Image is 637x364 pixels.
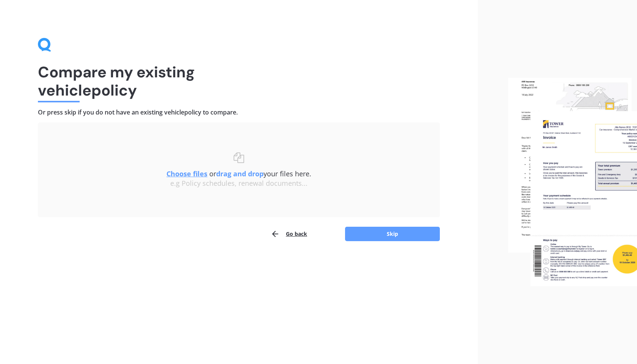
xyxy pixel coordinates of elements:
[345,227,440,241] button: Skip
[38,63,440,99] h1: Compare my existing vehicle policy
[271,226,307,242] button: Go back
[508,78,637,286] img: files.webp
[166,169,207,178] u: Choose files
[53,179,425,188] div: e.g Policy schedules, renewal documents...
[166,169,311,178] span: or your files here.
[216,169,264,178] b: drag and drop
[38,108,440,116] h4: Or press skip if you do not have an existing vehicle policy to compare.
